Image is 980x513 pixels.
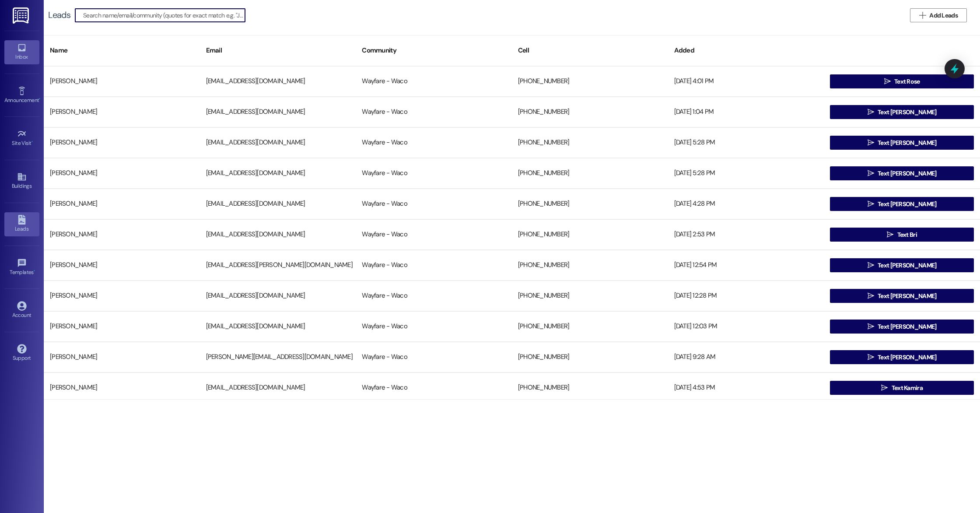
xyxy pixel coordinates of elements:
[48,11,70,20] div: Leads
[868,139,874,146] i: 
[200,256,356,274] div: [EMAIL_ADDRESS][PERSON_NAME][DOMAIN_NAME]
[200,348,356,366] div: [PERSON_NAME][EMAIL_ADDRESS][DOMAIN_NAME]
[44,287,200,305] div: [PERSON_NAME]
[830,74,974,88] button: Text Rose
[668,165,824,182] div: [DATE] 5:28 PM
[356,348,512,366] div: Wayfare - Waco
[44,40,200,61] div: Name
[868,323,874,330] i: 
[356,379,512,397] div: Wayfare - Waco
[200,73,356,90] div: [EMAIL_ADDRESS][DOMAIN_NAME]
[830,136,974,150] button: Text [PERSON_NAME]
[830,258,974,272] button: Text [PERSON_NAME]
[897,230,917,239] span: Text Bri
[868,200,874,207] i: 
[44,103,200,121] div: [PERSON_NAME]
[868,170,874,177] i: 
[13,7,31,24] img: ResiDesk Logo
[356,73,512,90] div: Wayfare - Waco
[878,169,936,178] span: Text [PERSON_NAME]
[200,287,356,305] div: [EMAIL_ADDRESS][DOMAIN_NAME]
[878,200,936,209] span: Text [PERSON_NAME]
[894,77,920,86] span: Text Rose
[878,292,936,301] span: Text [PERSON_NAME]
[668,195,824,213] div: [DATE] 4:28 PM
[878,138,936,148] span: Text [PERSON_NAME]
[44,379,200,397] div: [PERSON_NAME]
[356,256,512,274] div: Wayfare - Waco
[356,318,512,335] div: Wayfare - Waco
[830,289,974,303] button: Text [PERSON_NAME]
[512,348,668,366] div: [PHONE_NUMBER]
[878,322,936,331] span: Text [PERSON_NAME]
[878,261,936,270] span: Text [PERSON_NAME]
[919,12,926,19] i: 
[668,73,824,90] div: [DATE] 4:01 PM
[830,166,974,180] button: Text [PERSON_NAME]
[34,268,35,274] span: •
[200,40,356,61] div: Email
[356,287,512,305] div: Wayfare - Waco
[512,318,668,335] div: [PHONE_NUMBER]
[200,134,356,151] div: [EMAIL_ADDRESS][DOMAIN_NAME]
[200,318,356,335] div: [EMAIL_ADDRESS][DOMAIN_NAME]
[512,40,668,61] div: Cell
[200,103,356,121] div: [EMAIL_ADDRESS][DOMAIN_NAME]
[44,73,200,90] div: [PERSON_NAME]
[356,226,512,243] div: Wayfare - Waco
[356,195,512,213] div: Wayfare - Waco
[4,299,39,322] a: Account
[868,354,874,361] i: 
[668,256,824,274] div: [DATE] 12:54 PM
[929,11,958,20] span: Add Leads
[44,318,200,335] div: [PERSON_NAME]
[512,379,668,397] div: [PHONE_NUMBER]
[356,103,512,121] div: Wayfare - Waco
[887,231,893,238] i: 
[200,195,356,213] div: [EMAIL_ADDRESS][DOMAIN_NAME]
[356,134,512,151] div: Wayfare - Waco
[356,40,512,61] div: Community
[512,226,668,243] div: [PHONE_NUMBER]
[44,348,200,366] div: [PERSON_NAME]
[668,318,824,335] div: [DATE] 12:03 PM
[200,226,356,243] div: [EMAIL_ADDRESS][DOMAIN_NAME]
[668,134,824,151] div: [DATE] 5:28 PM
[31,139,33,145] span: •
[668,103,824,121] div: [DATE] 1:04 PM
[878,108,936,117] span: Text [PERSON_NAME]
[4,341,39,365] a: Support
[200,165,356,182] div: [EMAIL_ADDRESS][DOMAIN_NAME]
[668,348,824,366] div: [DATE] 9:28 AM
[512,103,668,121] div: [PHONE_NUMBER]
[512,73,668,90] div: [PHONE_NUMBER]
[512,287,668,305] div: [PHONE_NUMBER]
[44,226,200,243] div: [PERSON_NAME]
[4,256,39,279] a: Templates •
[39,96,40,102] span: •
[830,197,974,211] button: Text [PERSON_NAME]
[881,384,888,391] i: 
[668,287,824,305] div: [DATE] 12:28 PM
[83,9,245,21] input: Search name/email/community (quotes for exact match e.g. "John Smith")
[200,379,356,397] div: [EMAIL_ADDRESS][DOMAIN_NAME]
[512,134,668,151] div: [PHONE_NUMBER]
[868,109,874,116] i: 
[4,212,39,236] a: Leads
[830,381,974,395] button: Text Kamira
[868,262,874,269] i: 
[668,226,824,243] div: [DATE] 2:53 PM
[884,78,891,85] i: 
[4,169,39,193] a: Buildings
[356,165,512,182] div: Wayfare - Waco
[830,320,974,334] button: Text [PERSON_NAME]
[868,292,874,299] i: 
[892,383,923,393] span: Text Kamira
[44,165,200,182] div: [PERSON_NAME]
[830,105,974,119] button: Text [PERSON_NAME]
[4,40,39,64] a: Inbox
[910,8,967,22] button: Add Leads
[44,195,200,213] div: [PERSON_NAME]
[512,165,668,182] div: [PHONE_NUMBER]
[512,195,668,213] div: [PHONE_NUMBER]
